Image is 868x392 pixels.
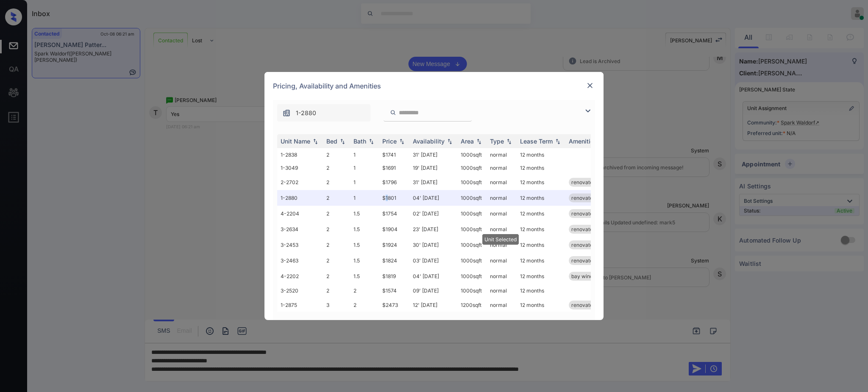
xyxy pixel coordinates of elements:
span: renovated [571,302,596,308]
td: $1904 [379,221,409,237]
td: 09' [DATE] [409,284,457,297]
td: 2 [323,221,350,237]
span: renovated [571,210,596,217]
img: close [586,81,594,90]
td: 1.5 [350,253,379,268]
td: 1.5 [350,206,379,221]
td: 4-2202 [277,268,323,284]
div: Unit Name [281,138,310,145]
td: 1.5 [350,268,379,284]
td: $1741 [379,148,409,161]
td: 31' [DATE] [409,148,457,161]
img: sorting [367,138,376,144]
td: 3-2453 [277,237,323,253]
td: 2 [323,161,350,174]
td: 12 months [517,268,565,284]
td: normal [487,190,517,206]
td: $1796 [379,174,409,190]
td: $1801 [379,190,409,206]
td: normal [487,148,517,161]
td: 03' [DATE] [409,253,457,268]
td: 1-2875 [277,297,323,313]
span: bay window [571,273,600,279]
td: 04' [DATE] [409,190,457,206]
td: 12 months [517,253,565,268]
td: 1000 sqft [457,221,487,237]
td: 2 [323,268,350,284]
td: normal [487,253,517,268]
img: sorting [445,138,454,144]
td: normal [487,268,517,284]
td: 02' [DATE] [409,206,457,221]
span: renovated [571,179,596,185]
td: $1754 [379,206,409,221]
td: 1.5 [350,237,379,253]
td: 04' [DATE] [409,268,457,284]
td: 1000 sqft [457,161,487,174]
div: Type [490,138,504,145]
td: 2 [350,284,379,297]
td: 12 months [517,221,565,237]
td: $1924 [379,237,409,253]
td: 30' [DATE] [409,237,457,253]
td: 2 [323,253,350,268]
td: 1000 sqft [457,148,487,161]
td: 2 [323,148,350,161]
td: 1000 sqft [457,190,487,206]
td: $2473 [379,297,409,313]
td: 12 months [517,237,565,253]
td: 2 [323,206,350,221]
td: $1691 [379,161,409,174]
td: normal [487,206,517,221]
td: 12 months [517,161,565,174]
td: 1 [350,190,379,206]
img: icon-zuma [390,109,396,116]
div: Bed [326,138,337,145]
img: sorting [505,138,513,144]
td: 1000 sqft [457,237,487,253]
div: Pricing, Availability and Amenities [264,72,604,100]
td: normal [487,174,517,190]
td: 3-2463 [277,253,323,268]
td: 1.5 [350,221,379,237]
td: normal [487,221,517,237]
td: 1000 sqft [457,268,487,284]
td: 12 months [517,297,565,313]
span: renovated [571,242,596,248]
img: sorting [475,138,483,144]
div: Amenities [569,138,597,145]
td: 1-2838 [277,148,323,161]
td: 1000 sqft [457,284,487,297]
td: 1-2880 [277,190,323,206]
img: icon-zuma [583,106,593,116]
div: Area [461,138,474,145]
td: 23' [DATE] [409,221,457,237]
img: sorting [311,138,320,144]
div: Bath [353,138,366,145]
td: 1200 sqft [457,297,487,313]
td: 3-2520 [277,284,323,297]
td: 19' [DATE] [409,161,457,174]
span: renovated [571,257,596,264]
td: 31' [DATE] [409,174,457,190]
img: sorting [554,138,562,144]
td: 2 [323,190,350,206]
div: Lease Term [520,138,553,145]
span: renovated [571,195,596,201]
td: 12 months [517,174,565,190]
span: 1-2880 [296,108,316,118]
td: 4-2204 [277,206,323,221]
td: 1000 sqft [457,206,487,221]
td: 2 [323,284,350,297]
div: Availability [413,138,445,145]
td: 3-2634 [277,221,323,237]
td: 1 [350,174,379,190]
td: normal [487,297,517,313]
img: icon-zuma [282,109,291,117]
td: 1 [350,161,379,174]
td: 1-3049 [277,161,323,174]
td: normal [487,237,517,253]
td: 1000 sqft [457,253,487,268]
td: 2 [350,297,379,313]
td: 12 months [517,284,565,297]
